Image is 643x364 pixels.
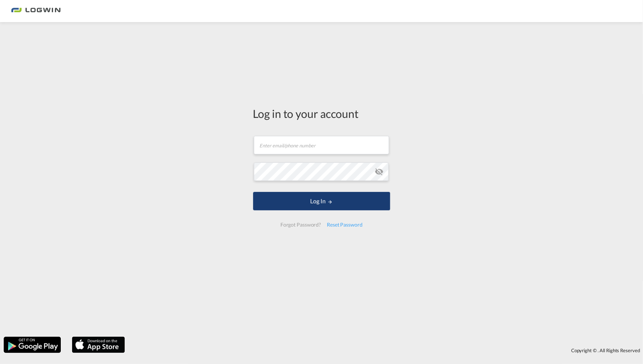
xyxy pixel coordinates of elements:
img: apple.png [71,336,126,354]
button: LOGIN [253,192,390,210]
div: Reset Password [324,218,366,231]
div: Forgot Password? [277,218,324,231]
md-icon: icon-eye-off [375,167,384,176]
input: Enter email/phone number [254,136,389,154]
div: Log in to your account [253,106,390,121]
img: bc73a0e0d8c111efacd525e4c8ad7d32.png [11,3,61,20]
img: google.png [3,336,62,354]
div: Copyright © . All Rights Reserved [129,344,643,357]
